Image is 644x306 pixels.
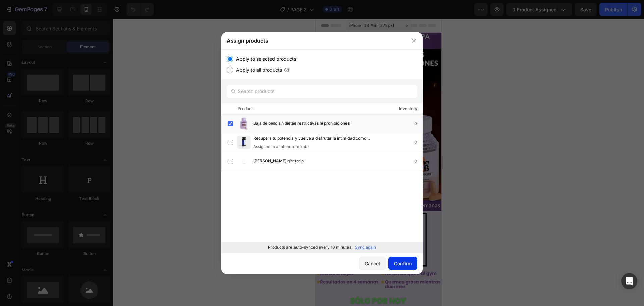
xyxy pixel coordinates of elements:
span: Baja de peso sin dietas restrictivas ni prohibiciones [253,120,350,127]
img: product-img [237,136,251,149]
span: Recupera tu potencia y vuelve a disfrutar la intimidad como quieres [253,135,370,142]
div: /> [221,50,423,253]
button: Confirm [388,257,417,270]
div: Assigned to another template [253,144,381,150]
img: product-img [237,117,251,130]
div: Product [237,105,253,112]
div: Cancel [365,260,380,267]
div: 0 [414,120,422,127]
span: [PERSON_NAME] giratorio [253,158,304,165]
div: Confirm [394,260,412,267]
label: Apply to selected products [233,55,296,63]
div: Open Intercom Messenger [621,273,637,289]
p: Products are auto-synced every 10 minutes. [268,244,352,250]
span: iPhone 13 Mini ( 375 px) [34,3,79,10]
img: product-img [237,155,251,168]
input: Search products [227,85,417,98]
div: Inventory [399,105,417,112]
button: Cancel [359,257,386,270]
div: 0 [414,158,422,165]
div: Assign products [221,32,405,49]
div: 0 [414,139,422,146]
label: Apply to all products [233,66,282,74]
p: Sync again [355,244,376,250]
